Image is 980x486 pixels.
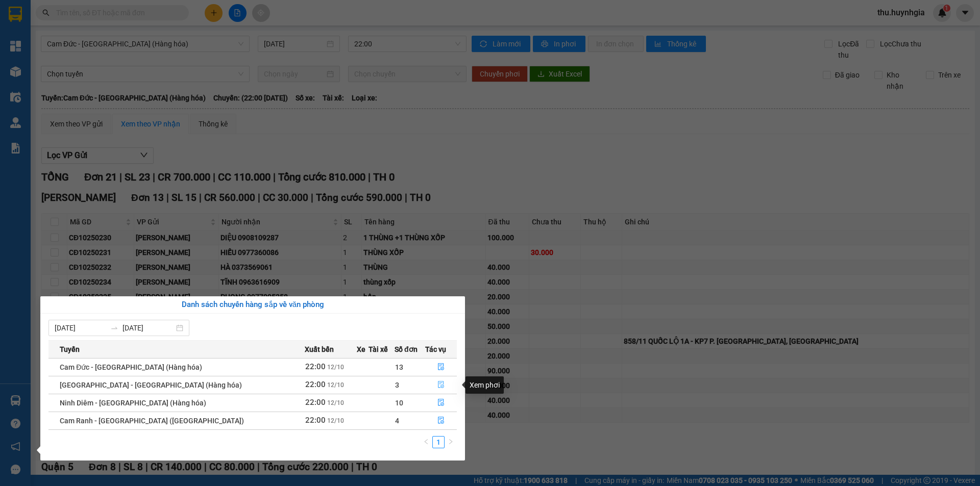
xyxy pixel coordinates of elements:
span: 22:00 [305,380,326,389]
span: left [423,439,429,445]
span: Xe [357,344,365,355]
span: Số đơn [395,344,418,355]
span: 22:00 [305,398,326,407]
span: 3 [395,381,399,389]
span: file-done [437,363,445,371]
span: 4 [395,417,399,425]
span: Tác vụ [425,344,446,355]
span: file-done [437,381,445,389]
span: 12/10 [327,417,344,424]
button: file-done [426,359,457,375]
span: Tài xế [369,344,388,355]
button: right [445,436,457,448]
div: Danh sách chuyến hàng sắp về văn phòng [48,299,457,311]
span: file-done [437,399,445,407]
button: left [420,436,432,448]
span: Ninh Diêm - [GEOGRAPHIC_DATA] (Hàng hóa) [60,399,206,407]
div: Xem phơi [465,376,504,394]
input: Từ ngày [55,322,106,334]
span: [GEOGRAPHIC_DATA] - [GEOGRAPHIC_DATA] (Hàng hóa) [60,381,242,389]
li: 1 [432,436,445,448]
span: 12/10 [327,364,344,371]
a: 1 [433,437,444,448]
li: Previous Page [420,436,432,448]
span: Cam Đức - [GEOGRAPHIC_DATA] (Hàng hóa) [60,363,202,371]
button: file-done [426,395,457,411]
span: to [110,324,118,332]
input: Đến ngày [122,322,174,334]
span: 22:00 [305,416,326,425]
span: swap-right [110,324,118,332]
span: Tuyến [60,344,80,355]
span: right [448,439,454,445]
button: file-done [426,413,457,429]
span: 22:00 [305,362,326,371]
button: file-done [426,377,457,393]
span: 12/10 [327,399,344,406]
li: Next Page [445,436,457,448]
span: Cam Ranh - [GEOGRAPHIC_DATA] ([GEOGRAPHIC_DATA]) [60,417,244,425]
span: Xuất bến [305,344,334,355]
span: 10 [395,399,403,407]
span: 13 [395,363,403,371]
span: file-done [437,417,445,425]
span: 12/10 [327,381,344,389]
